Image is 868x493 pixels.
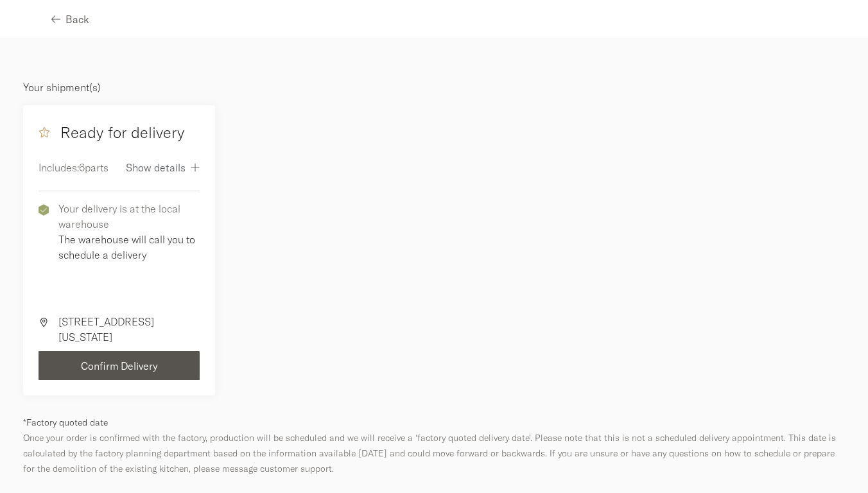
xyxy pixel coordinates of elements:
button: Back [51,4,89,33]
p: Includes: 6 parts [39,160,108,175]
p: Your delivery is at the local warehouse [58,201,200,232]
button: Confirm Delivery [39,351,200,380]
p: Your shipment(s) [23,80,845,95]
p: [STREET_ADDRESS][US_STATE] [58,314,200,345]
span: Confirm Delivery [81,361,158,371]
p: Once your order is confirmed with the factory, production will be scheduled and we will receive a... [23,415,845,476]
span: Show details [126,162,186,173]
button: Show details [126,153,200,182]
h4: Ready for delivery [39,121,184,144]
p: The warehouse will call you to schedule a delivery [58,232,200,263]
span: Back [65,14,89,24]
span: *Factory quoted date [23,417,108,428]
